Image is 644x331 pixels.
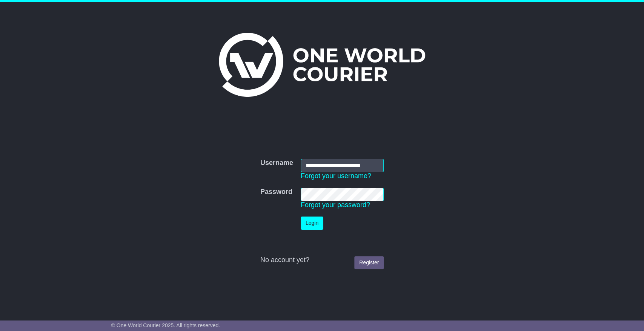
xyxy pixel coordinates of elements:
[219,33,425,97] img: One World
[354,256,384,269] a: Register
[260,188,292,196] label: Password
[111,322,220,328] span: © One World Courier 2025. All rights reserved.
[301,201,370,209] a: Forgot your password?
[260,159,293,167] label: Username
[260,256,384,264] div: No account yet?
[301,172,371,180] a: Forgot your username?
[301,217,323,230] button: Login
